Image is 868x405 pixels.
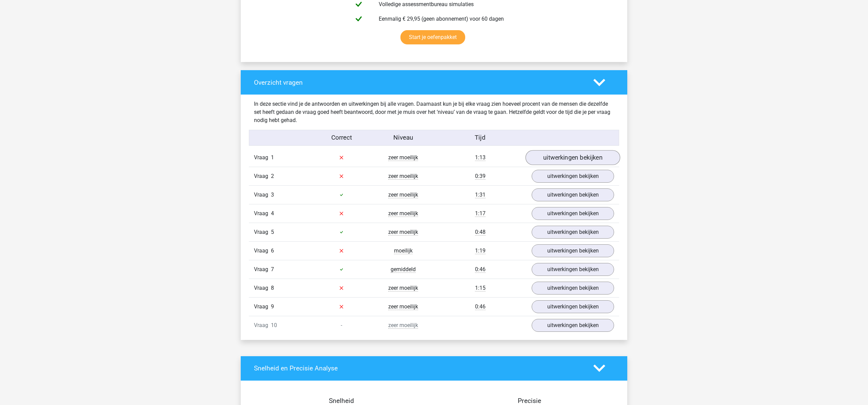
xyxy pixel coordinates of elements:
span: 1:19 [475,247,486,254]
span: zeer moeilijk [388,210,418,217]
a: uitwerkingen bekijken [526,150,620,165]
span: 1:31 [475,191,486,198]
span: Vraag [254,303,271,311]
div: Correct [311,133,373,142]
a: uitwerkingen bekijken [532,319,614,332]
span: zeer moeilijk [388,191,418,198]
a: uitwerkingen bekijken [532,282,614,295]
h4: Snelheid en Precisie Analyse [254,364,583,372]
a: uitwerkingen bekijken [532,207,614,220]
a: uitwerkingen bekijken [532,263,614,276]
span: 6 [271,247,274,254]
span: Vraag [254,209,271,218]
span: gemiddeld [391,266,416,273]
span: 0:46 [475,266,486,273]
span: zeer moeilijk [388,154,418,161]
span: 2 [271,173,274,179]
span: 1:15 [475,285,486,291]
a: uitwerkingen bekijken [532,300,614,313]
span: 0:46 [475,303,486,310]
div: - [311,321,372,329]
span: 7 [271,266,274,272]
span: 1 [271,154,274,161]
span: Vraag [254,228,271,236]
a: Start je oefenpakket [400,30,465,44]
span: zeer moeilijk [388,322,418,329]
div: In deze sectie vind je de antwoorden en uitwerkingen bij alle vragen. Daarnaast kun je bij elke v... [249,100,619,124]
span: zeer moeilijk [388,173,418,180]
span: zeer moeilijk [388,285,418,291]
span: Vraag [254,265,271,274]
span: zeer moeilijk [388,229,418,236]
span: Vraag [254,247,271,255]
h4: Overzicht vragen [254,79,583,86]
span: moeilijk [394,247,413,254]
span: 1:17 [475,210,486,217]
span: Vraag [254,172,271,180]
span: 3 [271,191,274,198]
span: Vraag [254,284,271,292]
span: zeer moeilijk [388,303,418,310]
div: Tijd [434,133,527,142]
span: Vraag [254,154,271,162]
a: uitwerkingen bekijken [532,170,614,183]
span: Vraag [254,191,271,199]
a: uitwerkingen bekijken [532,188,614,201]
span: 1:13 [475,154,486,161]
span: 0:48 [475,229,486,236]
a: uitwerkingen bekijken [532,244,614,257]
span: 0:39 [475,173,486,180]
h4: Precisie [442,397,617,405]
h4: Snelheid [254,397,429,405]
span: 5 [271,229,274,235]
span: 10 [271,322,277,328]
div: Niveau [372,133,434,142]
span: 9 [271,303,274,310]
span: 8 [271,285,274,291]
span: 4 [271,210,274,217]
a: uitwerkingen bekijken [532,226,614,239]
span: Vraag [254,321,271,329]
